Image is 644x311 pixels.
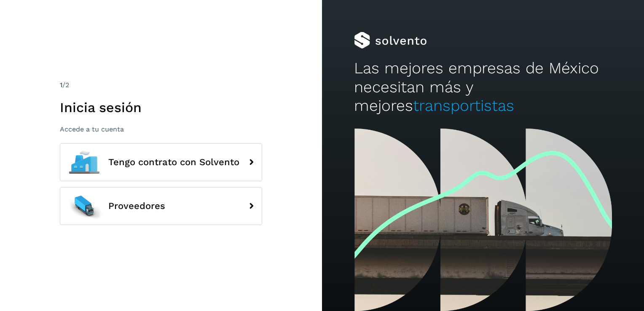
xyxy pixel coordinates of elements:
span: transportistas [413,97,514,115]
p: Accede a tu cuenta [60,125,262,133]
h1: Inicia sesión [60,99,262,115]
button: Tengo contrato con Solvento [60,143,262,181]
span: 1 [60,81,62,89]
h2: Las mejores empresas de México necesitan más y mejores [354,59,612,115]
span: Tengo contrato con Solvento [108,157,239,167]
span: Proveedores [108,201,165,211]
div: /2 [60,80,262,90]
button: Proveedores [60,187,262,225]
